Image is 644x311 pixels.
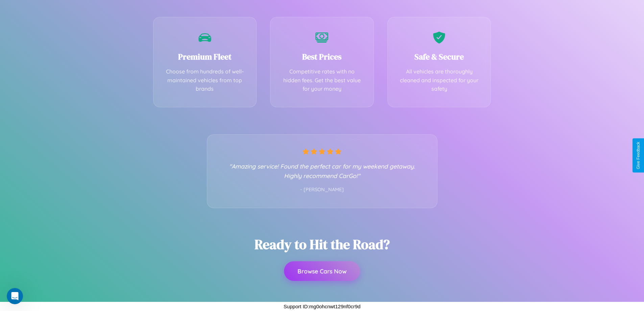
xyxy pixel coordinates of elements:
[398,67,481,93] p: All vehicles are thoroughly cleaned and inspected for your safety
[398,51,481,62] h3: Safe & Secure
[255,235,390,253] h2: Ready to Hit the Road?
[284,302,361,311] p: Support ID: mg0ohcnwt129nf0cr9d
[164,51,246,62] h3: Premium Fleet
[284,261,360,281] button: Browse Cars Now
[221,161,424,180] p: "Amazing service! Found the perfect car for my weekend getaway. Highly recommend CarGo!"
[281,51,363,62] h3: Best Prices
[281,67,363,93] p: Competitive rates with no hidden fees. Get the best value for your money
[636,142,641,169] div: Give Feedback
[221,185,424,194] p: - [PERSON_NAME]
[164,67,246,93] p: Choose from hundreds of well-maintained vehicles from top brands
[7,288,23,304] iframe: Intercom live chat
